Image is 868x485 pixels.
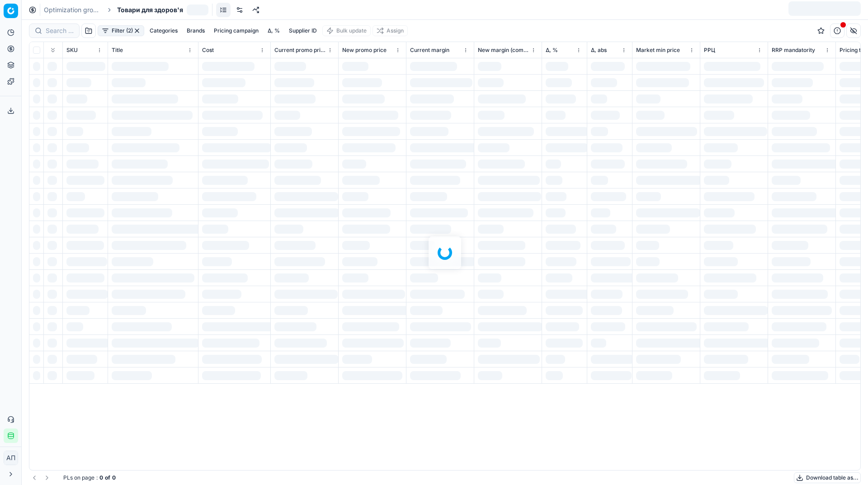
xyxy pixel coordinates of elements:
span: АП [4,451,18,465]
a: Optimization groups [44,5,102,14]
span: Товари для здоров'я [117,5,183,14]
span: Товари для здоров'я [117,5,208,15]
nav: breadcrumb [44,5,208,15]
button: АП [4,451,18,465]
